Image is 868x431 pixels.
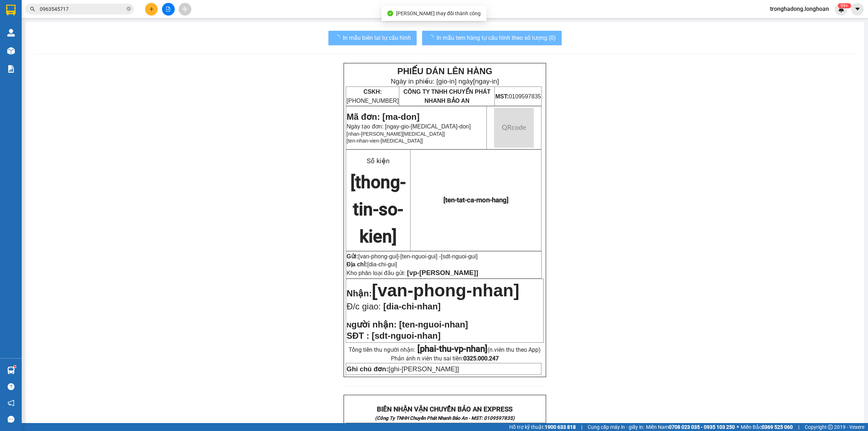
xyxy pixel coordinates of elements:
[407,269,478,276] span: [vp-[PERSON_NAME]]
[346,365,459,373] span: [ghi-[PERSON_NAME]]
[8,400,14,406] span: notification
[346,301,383,311] span: Đ/c giao:
[328,31,417,45] button: In mẫu biên lai tự cấu hình
[495,93,541,100] span: 0109597835
[851,3,864,16] button: caret-down
[372,281,519,300] span: [van-phong-nhan]
[545,424,576,430] strong: 1900 633 818
[400,253,477,259] span: [ten-nguoi-gui] -
[350,172,406,247] span: [thong-tin-so-kien]
[349,346,541,353] span: Tổng tiền thu người nhận:
[8,416,14,423] span: message
[346,331,369,341] strong: SĐT :
[346,131,445,137] span: [nhan-[PERSON_NAME][MEDICAL_DATA]]
[383,301,441,311] span: [dia-chi-nhan]
[391,355,499,362] span: Phản ánh n.viên thu sai tiền:
[352,320,397,329] span: gười nhận:
[494,108,534,148] img: qr-code
[437,33,556,42] span: In mẫu tem hàng tự cấu hình theo số lượng (0)
[367,261,397,267] span: [dia-chi-gui]
[363,89,382,95] strong: CSKH:
[391,77,499,85] span: Ngày in phiếu: [gio-in] ngày
[396,10,481,16] span: [PERSON_NAME] thay đổi thành công
[3,25,55,37] span: [PHONE_NUMBER]
[367,157,390,165] span: Số kiện
[3,44,112,54] span: Mã đơn: HNHD1209250025
[7,47,15,55] img: warehouse-icon
[417,346,541,353] span: (n.viên thu theo App)
[7,29,15,37] img: warehouse-icon
[669,424,735,430] strong: 0708 023 035 - 0935 103 250
[737,426,739,428] span: ⚪️
[145,3,158,16] button: plus
[346,123,471,130] span: Ngày tạo đơn: [ngay-gio-[MEDICAL_DATA]-don]
[127,6,131,13] span: close-circle
[372,331,441,341] span: [sdt-nguoi-nhan]
[20,25,38,31] strong: CSKH:
[166,7,171,12] span: file-add
[798,423,799,431] span: |
[399,253,478,259] span: -
[646,423,735,431] span: Miền Nam
[346,321,396,329] strong: N
[838,6,844,12] img: icon-new-feature
[182,7,187,12] span: aim
[495,93,509,100] strong: MST:
[387,10,393,16] span: check-circle
[7,65,15,73] img: solution-icon
[375,415,515,421] strong: (Công Ty TNHH Chuyển Phát Nhanh Bảo An - MST: 0109597835)
[399,320,468,329] span: [ten-nguoi-nhan]
[397,66,492,76] strong: PHIẾU DÁN LÊN HÀNG
[14,365,16,368] sup: 1
[346,138,423,144] span: [ten-nhan-vien-[MEDICAL_DATA]]
[346,112,420,122] span: Mã đơn: [ma-don]
[46,14,146,22] span: Ngày in phiếu: 16:43 ngày
[377,405,512,413] strong: BIÊN NHẬN VẬN CHUYỂN BẢO AN EXPRESS
[463,355,499,362] strong: 0325.000.247
[48,3,143,13] strong: PHIẾU DÁN LÊN HÀNG
[473,77,499,85] span: [ngay-in]
[346,270,478,276] span: Kho phân loại đầu gửi:
[358,253,399,259] span: [van-phong-gui]
[741,423,793,431] span: Miền Bắc
[443,196,509,204] span: [ten-tat-ca-mon-hang]
[179,3,191,16] button: aim
[30,7,35,12] span: search
[346,261,367,267] strong: Địa chỉ:
[334,35,343,41] span: loading
[8,383,14,390] span: question-circle
[509,423,576,431] span: Hỗ trợ kỹ thuật:
[7,367,15,374] img: warehouse-icon
[417,344,488,354] strong: [phai-thu-vp-nhan]
[422,31,562,45] button: In mẫu tem hàng tự cấu hình theo số lượng (0)
[428,35,437,41] span: loading
[762,424,793,430] strong: 0369 525 060
[838,3,851,8] sup: 285
[346,89,399,104] span: [PHONE_NUMBER]
[346,253,358,259] strong: Gửi:
[40,5,125,13] input: Tìm tên, số ĐT hoặc mã đơn
[403,89,490,104] span: CÔNG TY TNHH CHUYỂN PHÁT NHANH BẢO AN
[6,5,16,16] img: logo-vxr
[127,7,131,11] span: close-circle
[149,7,154,12] span: plus
[346,288,372,298] span: Nhận:
[854,6,861,12] span: caret-down
[764,4,835,13] span: tronghadong.longhoan
[828,424,833,430] span: copyright
[581,423,582,431] span: |
[441,253,477,259] span: [sdt-nguoi-gui]
[63,25,133,38] span: CÔNG TY TNHH CHUYỂN PHÁT NHANH BẢO AN
[343,33,411,42] span: In mẫu biên lai tự cấu hình
[588,423,644,431] span: Cung cấp máy in - giấy in:
[346,365,388,373] strong: Ghi chú đơn:
[162,3,175,16] button: file-add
